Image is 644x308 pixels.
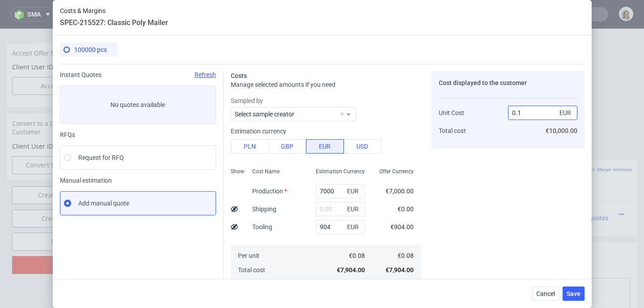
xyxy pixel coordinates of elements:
[74,46,107,53] span: 100000 pcs
[231,72,247,79] span: Costs
[60,131,216,138] div: RFQs
[316,184,365,198] input: 0.00
[60,177,216,184] span: Manual estimation
[343,139,381,154] button: USD
[238,239,270,247] a: markdown
[252,168,280,175] span: Cost Name
[567,291,580,297] span: Save
[12,113,136,122] p: Client User ID:
[153,42,252,63] td: Quote Request ID
[268,196,286,202] a: CBEZ-1
[356,171,389,207] td: 100000
[78,153,124,162] span: Request for RFQ
[463,157,504,172] th: Dependencies
[55,34,80,43] a: 2586982
[60,71,216,78] div: Instant Quotes
[231,128,286,135] label: Estimation currency
[231,96,421,105] label: Sampled by
[536,291,555,297] span: Cancel
[12,34,136,43] p: Client User ID:
[250,175,352,203] div: Custom • Custom
[584,186,608,193] span: 0 quotes
[337,266,365,274] span: €7,904.00
[418,157,462,172] th: Net Total
[148,214,637,233] div: Notes displayed below the Offer
[60,7,168,14] span: Costs & Margins
[544,138,584,143] small: Manage dielines
[12,48,136,66] button: Accept Offer for Client
[55,113,80,122] a: 2586982
[389,157,418,172] th: Unit Price
[306,139,344,154] button: EUR
[78,199,129,208] span: Add manual quote
[444,138,493,143] small: Add custom line item
[268,139,306,154] button: GBP
[60,86,216,124] label: No quotes available
[60,18,168,28] header: SPEC-215527: Classic Poly Mailer
[153,24,252,42] td: Enable flexible payments
[7,15,141,34] div: Accept Offer for Client
[252,188,287,195] label: Production
[398,205,414,213] span: €0.00
[231,81,335,88] span: Manage selected amounts if you need
[153,4,252,24] td: Payment
[316,168,365,175] span: Estimation Currency
[12,181,136,199] a: Create sampling offer
[558,107,576,119] span: EUR
[12,128,136,145] input: Convert to a Draft Order & Send
[439,79,527,86] span: Cost displayed to the customer
[385,138,440,143] small: Add line item from VMA
[195,71,216,78] span: Refresh
[390,223,414,231] span: €904.00
[398,252,414,259] span: €0.08
[7,85,141,113] div: Convert to a Draft Order and send to Customer
[254,5,382,17] button: Single payment (default)
[252,223,272,231] label: Tooling
[504,171,548,207] td: €10,000.00
[334,102,382,111] input: Save
[356,157,389,172] th: Quant.
[12,204,136,222] a: Duplicate Offer
[238,266,265,274] span: Total cost
[552,187,567,194] span: Sent
[439,127,466,134] span: Total cost
[439,109,464,116] span: Unit Cost
[232,27,239,34] img: Hokodo
[252,205,276,213] label: Shipping
[214,157,247,172] th: ID
[153,80,252,101] td: Duplicate of (Offer ID)
[247,157,356,172] th: Name
[231,139,269,154] button: PLN
[316,202,365,216] input: 0.00
[418,171,462,207] td: €10,000.00
[345,203,363,215] span: EUR
[386,266,414,274] span: €7,904.00
[591,138,632,143] small: Margin summary
[12,158,136,175] a: Create prototyping offer
[339,138,381,143] small: Add PIM line item
[548,157,576,172] th: Status
[231,168,244,175] span: Show
[463,171,504,207] td: €0.00
[238,252,259,259] span: Per unit
[153,140,168,147] span: Offer
[504,157,548,172] th: Total
[532,287,559,301] button: Cancel
[250,176,302,185] span: Classic Poly Mailer
[261,81,376,94] input: Only numbers
[345,221,363,233] span: EUR
[497,138,533,143] small: Add other item
[316,220,365,234] input: 0.00
[303,177,336,184] span: SPEC- 215527
[386,188,414,195] span: €7,000.00
[379,168,414,175] span: Offer Currency
[349,252,365,259] span: €0.08
[148,157,214,172] th: Design
[153,63,252,80] td: Reorder
[345,185,363,197] span: EUR
[546,127,577,134] span: €10,000.00
[157,178,201,201] img: ico-item-custom-a8f9c3db6a5631ce2f509e228e8b95abde266dc4376634de7b166047de09ff05.png
[12,227,136,245] input: Delete Offer
[563,287,585,301] button: Save
[250,196,286,202] span: Source:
